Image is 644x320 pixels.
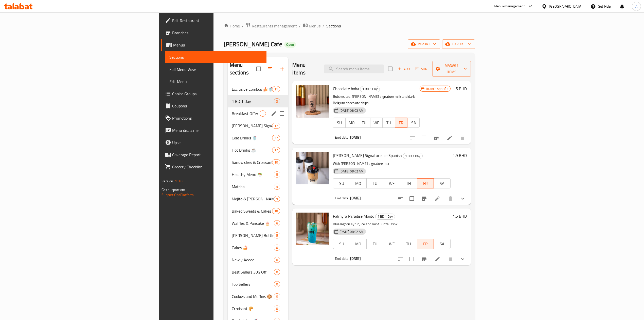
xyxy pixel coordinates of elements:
a: Edit Menu [165,75,266,88]
div: [PERSON_NAME] Signatures 👑17 [228,120,289,132]
span: Add item [396,65,412,73]
button: Branch-specific-item [418,193,430,205]
span: SU [335,119,344,126]
div: Breakfast Offer1edit [228,107,289,120]
button: edit [270,110,278,117]
div: [GEOGRAPHIC_DATA] [549,4,582,9]
span: [DATE] 08:02 AM [337,169,366,174]
div: Matcha4 [228,181,289,193]
div: Cakes 🍰0 [228,242,289,254]
div: Healthy Menu 🥗5 [228,168,289,181]
span: TU [360,119,368,126]
button: TH [400,178,417,188]
button: Add [396,65,412,73]
span: End date: [335,255,349,262]
div: Best Sellers 30% Off0 [228,266,289,278]
span: End date: [335,134,349,141]
span: 1 BD 1 Day [360,86,380,92]
span: Open [284,42,296,47]
button: MO [345,118,358,128]
div: items [274,293,280,299]
span: Newly Added [232,257,274,263]
span: Choice Groups [172,91,262,97]
div: Healthy Menu 🥗 [232,171,274,178]
span: Sort [415,66,429,72]
button: FR [417,178,434,188]
button: delete [444,193,457,205]
span: 5 [274,233,280,238]
button: WE [383,239,400,249]
button: sort-choices [394,253,406,265]
button: MO [350,239,367,249]
span: 0 [274,282,280,287]
button: TU [366,239,383,249]
span: Restaurants management [252,23,297,29]
button: TH [382,118,395,128]
div: items [272,147,280,153]
span: 0 [274,258,280,262]
button: delete [457,132,469,144]
a: Edit menu item [446,135,453,141]
div: Best Sellers 30% Off [232,269,274,275]
span: Sections [169,54,262,60]
span: WE [372,119,381,126]
a: Menus [303,23,320,29]
div: items [274,269,280,275]
div: Matcha [232,184,274,190]
button: Manage items [432,61,471,77]
span: Grocery Checklist [172,164,262,170]
button: WE [383,178,400,188]
a: Edit Restaurant [161,14,266,27]
div: 1 BD 1 Day3 [228,95,289,107]
b: [DATE] [350,134,361,141]
a: Coverage Report [161,149,266,161]
span: Sort sections [264,63,276,75]
span: 11 [272,87,280,92]
span: Branch specific [424,86,450,91]
span: [DATE] 08:02 AM [337,108,366,113]
span: Top Sellers [232,281,274,287]
a: Choice Groups [161,88,266,100]
span: SA [436,180,449,187]
div: items [274,245,280,251]
button: Branch-specific-item [418,253,430,265]
div: items [272,135,280,141]
button: show more [457,193,469,205]
button: SA [434,239,451,249]
div: Sandwiches & Croissant 🥐🍔 [232,159,272,165]
button: import [408,39,440,49]
button: SU [333,239,350,249]
div: Baked Sweets & Cakes 🥯 [232,208,272,214]
span: End date: [335,195,349,201]
span: SU [335,240,348,248]
a: Restaurants management [246,23,297,29]
button: TU [366,178,383,188]
a: Edit menu item [434,196,440,202]
span: 0 [274,245,280,250]
span: A [635,4,637,9]
span: 1 [260,111,266,116]
span: Cold Drinks 🥤 [232,135,272,141]
span: 1.0.0 [175,178,183,184]
span: Mojito & [PERSON_NAME] 🍷 [232,196,274,202]
span: SU [335,180,348,187]
a: Coupons [161,100,266,112]
div: Waffles & Pancake 🎂6 [228,217,289,229]
div: [PERSON_NAME] Bottled Juices5 [228,229,289,242]
div: items [272,86,280,92]
p: Bubbles tea, [PERSON_NAME] signature milk and dark Belgium chocolate chips [333,93,420,106]
span: 5 [274,172,280,177]
p: With [PERSON_NAME] signature mix [333,161,450,167]
div: Menu-management [494,3,525,9]
span: Upsell [172,139,262,146]
span: SA [436,240,449,248]
span: Waffles & Pancake 🎂 [232,220,274,226]
a: Menus [161,39,266,51]
span: 18 [272,209,280,214]
svg: Show Choices [460,256,466,262]
button: SU [333,178,350,188]
div: items [272,123,280,129]
span: Coupons [172,103,262,109]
